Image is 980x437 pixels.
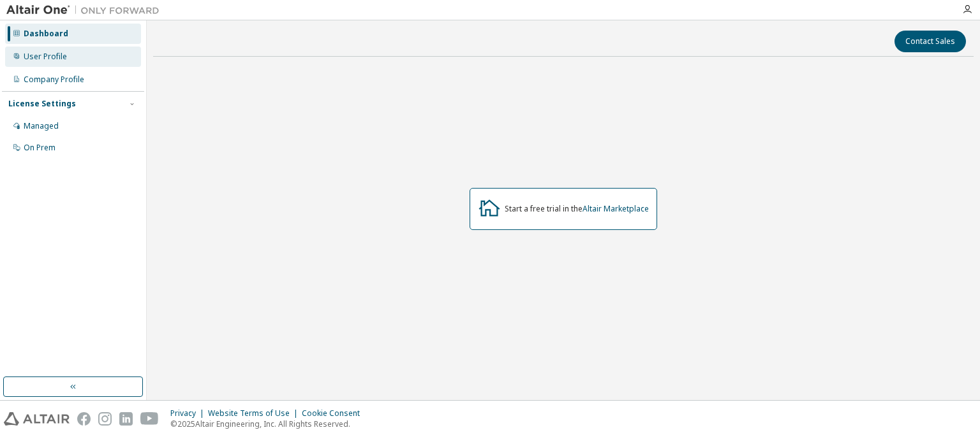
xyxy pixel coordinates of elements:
div: Dashboard [24,29,68,39]
div: Managed [24,121,59,131]
img: facebook.svg [77,412,91,426]
img: altair_logo.svg [4,412,70,426]
div: Company Profile [24,75,84,85]
img: instagram.svg [98,412,112,426]
div: License Settings [8,99,76,109]
div: Start a free trial in the [505,204,649,214]
div: User Profile [24,52,67,62]
div: Cookie Consent [302,408,367,419]
img: linkedin.svg [119,412,133,426]
div: On Prem [24,143,56,153]
p: © 2025 Altair Engineering, Inc. All Rights Reserved. [170,419,367,429]
img: Altair One [6,4,166,17]
div: Privacy [170,408,208,419]
div: Website Terms of Use [208,408,302,419]
img: youtube.svg [140,412,159,426]
a: Altair Marketplace [583,203,649,214]
button: Contact Sales [895,31,966,52]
